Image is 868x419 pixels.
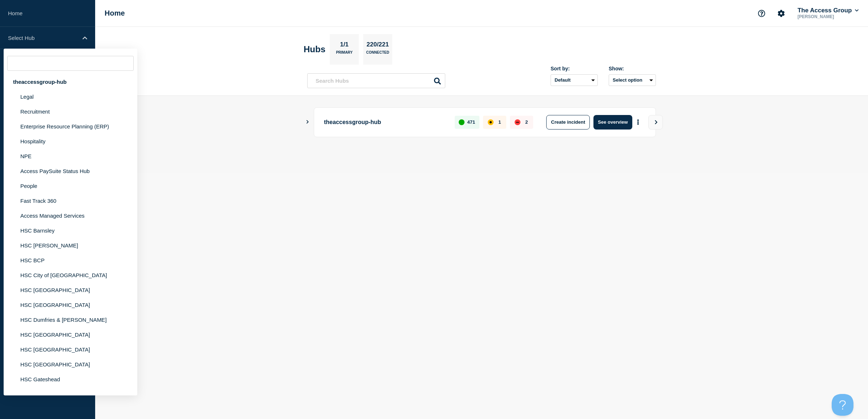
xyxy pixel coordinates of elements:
[4,357,137,372] li: HSC [GEOGRAPHIC_DATA]
[609,66,656,71] div: Show:
[4,134,137,149] li: Hospitality
[774,6,789,21] button: Account settings
[304,44,325,54] h2: Hubs
[796,14,860,19] p: [PERSON_NAME]
[336,50,353,58] p: Primary
[609,74,656,86] button: Select option
[525,119,528,125] p: 2
[498,119,501,125] p: 1
[364,41,392,50] p: 220/221
[515,119,520,125] div: down
[105,9,125,17] h1: Home
[4,193,137,208] li: Fast Track 360
[4,327,137,342] li: HSC [GEOGRAPHIC_DATA]
[4,342,137,357] li: HSC [GEOGRAPHIC_DATA]
[551,66,598,71] div: Sort by:
[551,74,598,86] select: Sort by
[306,119,309,125] button: Show Connected Hubs
[648,115,663,130] button: View
[4,238,137,253] li: HSC [PERSON_NAME]
[633,115,643,129] button: More actions
[4,268,137,283] li: HSC City of [GEOGRAPHIC_DATA]
[4,74,137,89] div: theaccessgroup-hub
[4,312,137,327] li: HSC Dumfries & [PERSON_NAME]
[4,178,137,193] li: People
[337,41,352,50] p: 1/1
[796,7,860,14] button: The Access Group
[459,119,465,125] div: up
[366,50,389,58] p: Connected
[593,115,632,130] button: See overview
[467,119,475,125] p: 471
[4,283,137,297] li: HSC [GEOGRAPHIC_DATA]
[324,115,446,130] p: theaccessgroup-hub
[4,387,137,402] li: HSC [GEOGRAPHIC_DATA]
[4,208,137,223] li: Access Managed Services
[4,104,137,119] li: Recruitment
[307,73,445,88] input: Search Hubs
[4,149,137,164] li: NPE
[4,253,137,268] li: HSC BCP
[4,223,137,238] li: HSC Barnsley
[546,115,590,130] button: Create incident
[8,35,78,41] p: Select Hub
[4,372,137,387] li: HSC Gateshead
[832,394,853,416] iframe: Help Scout Beacon - Open
[4,89,137,104] li: Legal
[4,297,137,312] li: HSC [GEOGRAPHIC_DATA]
[4,119,137,134] li: Enterprise Resource Planning (ERP)
[4,164,137,178] li: Access PaySuite Status Hub
[754,6,769,21] button: Support
[488,119,494,125] div: affected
